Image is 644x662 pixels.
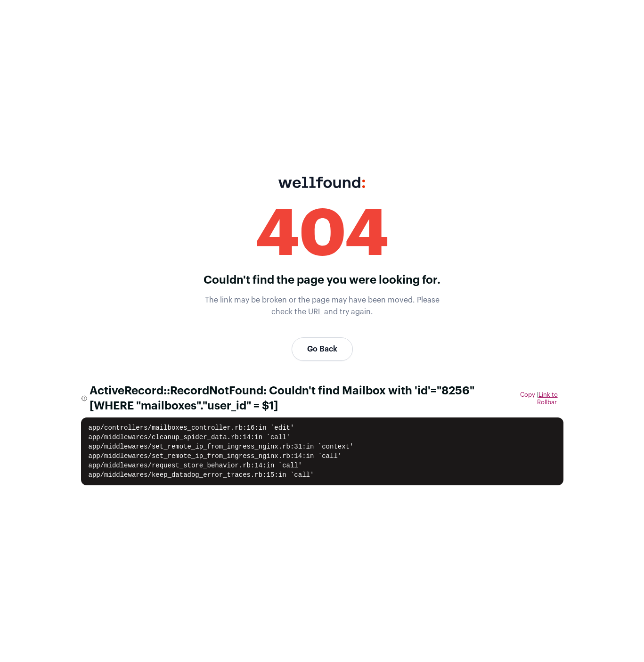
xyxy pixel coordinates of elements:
p: The link may be broken or the page may have been moved. Please check the URL and try again. [195,294,449,319]
button: Copy [520,391,535,399]
pre: app/controllers/mailboxes_controller.rb:16:in `edit' app/middlewares/cleanup_spider_data.rb:14:in... [81,417,563,485]
p: Couldn't find the page you were looking for. [195,273,449,289]
a: Go Back [292,337,353,361]
a: Link to Rollbar [537,392,558,405]
span: ActiveRecord::RecordNotFound: Couldn't find Mailbox with 'id'="8256" [WHERE "mailboxes"."user_id"... [90,384,512,414]
div: 404 [195,203,449,267]
span: | [537,391,563,406]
